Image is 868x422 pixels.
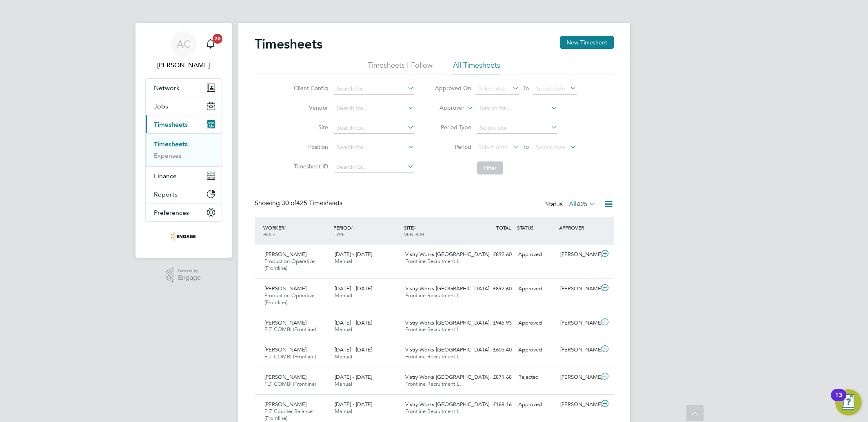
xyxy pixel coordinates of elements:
label: Client Config [291,84,328,92]
span: [PERSON_NAME] [264,401,306,408]
button: Timesheets [146,115,222,133]
div: [PERSON_NAME] [557,398,599,411]
span: Manual [335,326,352,333]
span: Vistry Works [GEOGRAPHIC_DATA]… [405,285,495,292]
span: / [284,224,286,231]
a: Go to home page [145,230,222,243]
span: [DATE] - [DATE] [335,319,372,326]
span: TYPE [333,231,345,237]
span: Network [154,84,180,92]
span: AC [177,39,191,49]
div: £892.60 [473,248,515,261]
input: Search for... [334,83,414,95]
button: Open Resource Center, 13 new notifications [835,389,861,415]
label: Approver [428,104,464,112]
span: [PERSON_NAME] [264,373,306,380]
span: [DATE] - [DATE] [335,373,372,380]
span: Manual [335,408,352,415]
span: [DATE] - [DATE] [335,401,372,408]
span: Finance [154,172,177,180]
span: Vistry Works [GEOGRAPHIC_DATA]… [405,346,495,353]
span: To [521,83,531,93]
label: Period Type [435,124,471,131]
span: 425 Timesheets [282,199,342,207]
span: Production Operative (Frontline) [264,258,315,272]
span: Frontline Recruitment L… [405,258,465,265]
span: 20 [213,34,222,44]
span: [PERSON_NAME] [264,285,306,292]
a: Powered byEngage [166,267,201,283]
img: frontlinerecruitment-logo-retina.png [171,230,195,243]
span: Jobs [154,102,168,110]
div: Status [545,199,597,210]
div: APPROVER [557,220,599,235]
label: Timesheet ID [291,163,328,170]
span: Powered by [178,267,201,274]
span: Aliona Cozacenco [145,60,222,70]
input: Search for... [334,122,414,134]
div: Rejected [515,371,557,384]
span: / [351,224,353,231]
span: FLT COMBI (Frontline) [264,353,316,360]
a: Timesheets [154,140,188,148]
div: Approved [515,248,557,261]
span: Vistry Works [GEOGRAPHIC_DATA]… [405,401,495,408]
button: Network [146,79,222,97]
div: STATUS [515,220,557,235]
div: [PERSON_NAME] [557,371,599,384]
span: Preferences [154,209,189,217]
span: VENDOR [404,231,424,237]
div: [PERSON_NAME] [557,343,599,357]
input: Search for... [334,161,414,173]
div: Approved [515,316,557,330]
span: Select date [478,85,508,92]
div: Approved [515,343,557,357]
h2: Timesheets [255,36,322,52]
div: [PERSON_NAME] [557,282,599,296]
span: [PERSON_NAME] [264,319,306,326]
label: Site [291,124,328,131]
span: Production Operative (Frontline) [264,292,315,306]
div: £945.93 [473,316,515,330]
button: Filter [477,161,503,175]
input: Select one [477,122,557,134]
div: PERIOD [331,220,402,241]
div: 13 [835,395,842,406]
label: Period [435,143,471,150]
span: / [414,224,415,231]
label: All [569,200,596,208]
a: 20 [202,31,219,57]
span: Timesheets [154,121,188,128]
span: [DATE] - [DATE] [335,346,372,353]
span: Engage [178,274,201,281]
span: ROLE [263,231,275,237]
button: Jobs [146,97,222,115]
div: [PERSON_NAME] [557,248,599,261]
span: 30 of [282,199,296,207]
span: [PERSON_NAME] [264,346,306,353]
span: Vistry Works [GEOGRAPHIC_DATA]… [405,251,495,258]
span: [DATE] - [DATE] [335,285,372,292]
label: Approved On [435,84,471,92]
button: Reports [146,185,222,203]
li: Timesheets I Follow [368,60,433,75]
span: Frontline Recruitment L… [405,380,465,387]
nav: Main navigation [135,23,232,258]
button: Finance [146,167,222,185]
span: 425 [577,200,588,208]
span: Select date [536,85,565,92]
span: To [521,141,531,152]
span: Reports [154,190,178,198]
span: Frontline Recruitment L… [405,353,465,360]
span: Vistry Works [GEOGRAPHIC_DATA]… [405,373,495,380]
span: Frontline Recruitment L… [405,408,465,415]
span: Select date [536,144,565,151]
span: [DATE] - [DATE] [335,251,372,258]
input: Search for... [334,142,414,153]
span: FLT COMBI (Frontline) [264,380,316,387]
span: Manual [335,258,352,265]
span: Vistry Works [GEOGRAPHIC_DATA]… [405,319,495,326]
span: [PERSON_NAME] [264,251,306,258]
input: Search for... [334,103,414,114]
label: Position [291,143,328,150]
